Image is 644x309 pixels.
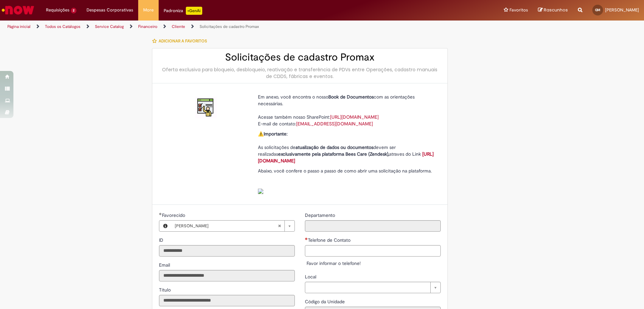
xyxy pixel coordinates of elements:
[159,270,295,281] input: Email
[264,131,287,137] strong: Importante:
[538,7,568,13] a: Rascunhos
[278,151,389,157] strong: exclusivamente pela plataforma Bees Care (Zendesk),
[159,286,172,293] label: Somente leitura - Título
[200,24,259,29] a: Solicitações de cadastro Promax
[95,24,124,29] a: Service Catalog
[258,189,263,194] img: sys_attachment.do
[159,262,171,268] span: Somente leitura - Email
[258,130,436,164] p: ⚠️ As solicitações de devem ser realizadas atraves do Link
[171,221,294,231] a: [PERSON_NAME]Limpar campo Favorecido
[159,262,171,268] label: Somente leitura - Email
[296,144,373,150] strong: atualização de dados ou documentos
[159,245,295,257] input: ID
[159,66,441,80] div: Oferta exclusiva para bloqueio, desbloqueio, reativação e transferência de PDVs entre Operações, ...
[138,24,157,29] a: Financeiro
[258,167,436,194] p: Abaixo, você confere o passo a passo de como abrir uma solicitação na plataforma.
[305,212,336,219] label: Somente leitura - Departamento
[46,7,69,13] span: Requisições
[544,7,568,13] span: Rascunhos
[172,24,185,29] a: Cliente
[509,7,528,13] span: Favoritos
[296,121,373,127] a: [EMAIL_ADDRESS][DOMAIN_NAME]
[162,212,186,218] span: Necessários - Favorecido
[159,213,162,215] span: Obrigatório Preenchido
[328,94,374,100] strong: Book de Documentos
[308,237,352,243] span: Telefone de Contato
[305,220,441,232] input: Departamento
[159,287,172,293] span: Somente leitura - Título
[152,34,211,48] button: Adicionar a Favoritos
[305,258,441,268] div: Favor informar o telefone!
[1,3,35,17] img: ServiceNow
[186,7,202,15] p: +GenAi
[305,282,441,293] a: Limpar campo Local
[71,8,76,13] span: 2
[159,38,207,44] span: Adicionar a Favoritos
[45,24,80,29] a: Todos os Catálogos
[164,7,202,15] div: Padroniza
[330,114,379,120] a: [URL][DOMAIN_NAME]
[159,295,295,306] input: Título
[258,151,434,164] a: [URL][DOMAIN_NAME]
[159,237,165,243] span: Somente leitura - ID
[159,237,165,243] label: Somente leitura - ID
[595,8,600,12] span: GM
[159,221,171,231] button: Favorecido, Visualizar este registro Gabrieli Martins
[305,245,441,257] input: Telefone de Contato
[175,221,278,231] span: [PERSON_NAME]
[605,7,639,13] span: [PERSON_NAME]
[305,274,318,280] span: Local
[143,7,154,13] span: More
[7,24,31,29] a: Página inicial
[258,93,436,127] p: Em anexo, você encontra o nosso com as orientações necessárias. Acesse também nosso SharePoint: E...
[305,237,308,240] span: Necessários
[305,212,336,218] span: Somente leitura - Departamento
[305,298,346,305] label: Somente leitura - Código da Unidade
[274,221,284,231] abbr: Limpar campo Favorecido
[305,299,346,305] span: Somente leitura - Código da Unidade
[195,97,217,118] img: Solicitações de cadastro Promax
[87,7,133,13] span: Despesas Corporativas
[5,21,424,33] ul: Trilhas de página
[159,52,441,63] h2: Solicitações de cadastro Promax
